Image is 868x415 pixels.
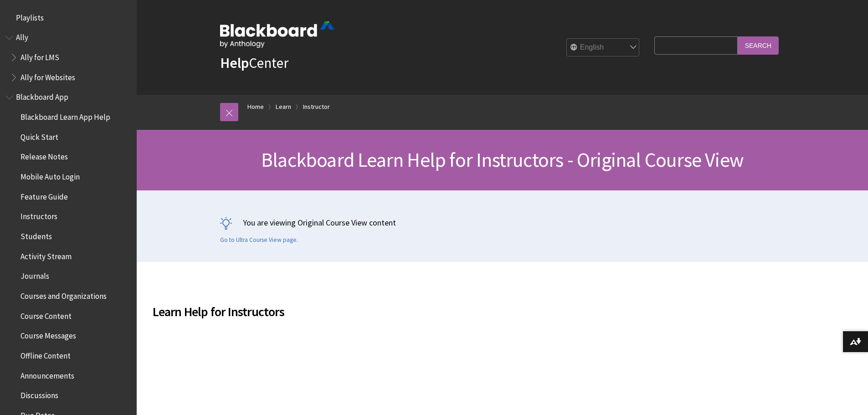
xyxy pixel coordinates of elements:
nav: Book outline for Playlists [5,10,131,26]
a: Go to Ultra Course View page. [220,236,298,244]
span: Ally for LMS [21,50,59,62]
span: Announcements [21,368,74,380]
span: Learn Help for Instructors [153,302,718,321]
span: Blackboard Learn Help for Instructors - Original Course View [261,147,744,172]
span: Course Content [21,308,72,321]
span: Playlists [16,10,44,22]
span: Blackboard Learn App Help [21,109,110,122]
a: Home [247,101,264,113]
span: Quick Start [21,129,58,142]
a: Learn [276,101,291,113]
a: HelpCenter [220,54,288,72]
span: Course Messages [21,328,76,341]
input: Search [738,36,779,54]
select: Site Language Selector [567,39,640,57]
span: Offline Content [21,348,71,360]
p: You are viewing Original Course View content [220,217,785,228]
span: Mobile Auto Login [21,169,80,181]
strong: Help [220,54,249,72]
span: Blackboard App [16,90,68,102]
nav: Book outline for Anthology Ally Help [5,30,131,85]
img: Blackboard by Anthology [220,21,334,48]
span: Feature Guide [21,189,68,201]
span: Ally [16,30,28,42]
span: Activity Stream [21,249,72,261]
span: Ally for Websites [21,70,75,82]
span: Students [21,229,52,241]
span: Courses and Organizations [21,288,107,301]
a: Instructor [303,101,330,113]
span: Instructors [21,209,57,221]
span: Journals [21,269,49,281]
span: Release Notes [21,149,68,162]
span: Discussions [21,388,58,400]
